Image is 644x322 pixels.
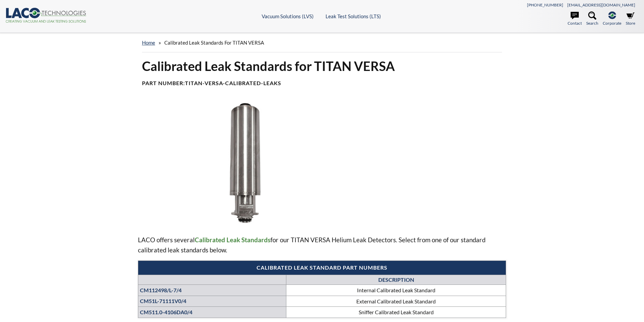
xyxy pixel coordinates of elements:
[262,13,314,19] a: Vacuum Solutions (LVS)
[185,80,281,86] b: TITAN-VERSA-Calibrated-Leaks
[138,285,286,296] th: CM112498/L-7/4
[142,80,502,87] h4: Part Number:
[567,2,635,7] a: [EMAIL_ADDRESS][DOMAIN_NAME]
[142,33,502,52] div: »
[138,103,354,224] img: TITAN VERSA Leak Standard
[142,40,155,46] a: home
[142,58,502,74] h1: Calibrated Leak Standards for TITAN VERSA
[164,40,264,46] span: Calibrated Leak Standards for TITAN VERSA
[286,285,506,296] td: Internal Calibrated Leak Standard
[286,307,506,318] td: Sniffer Calibrated Leak Standard
[626,11,635,26] a: Store
[568,11,582,26] a: Contact
[286,296,506,307] td: External Calibrated Leak Standard
[586,11,598,26] a: Search
[138,307,286,318] th: CM511.0-4106DA0/4
[138,296,286,307] th: CM51L-71111V0/4
[142,264,503,271] h4: Calibrated Leak Standard Part Numbers
[138,235,506,255] p: LACO offers several for our TITAN VERSA Helium Leak Detectors. Select from one of our standard ca...
[603,20,621,26] span: Corporate
[326,13,381,19] a: Leak Test Solutions (LTS)
[527,2,563,7] a: [PHONE_NUMBER]
[195,236,270,244] span: Calibrated Leak Standards
[286,275,506,284] th: DESCRIPTION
